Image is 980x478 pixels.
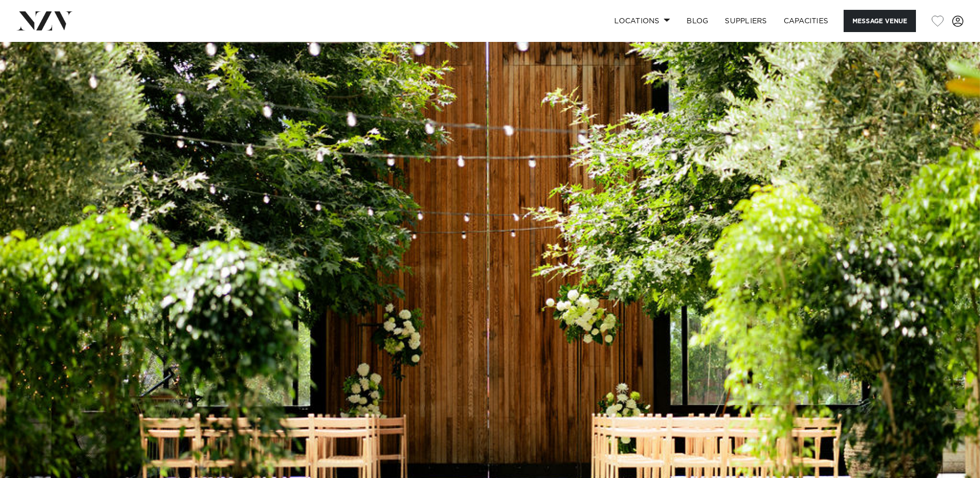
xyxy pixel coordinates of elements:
a: Capacities [775,10,837,32]
a: Locations [606,10,678,32]
a: SUPPLIERS [717,10,775,32]
button: Message Venue [844,10,916,32]
img: nzv-logo.png [17,11,73,30]
a: BLOG [678,10,717,32]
